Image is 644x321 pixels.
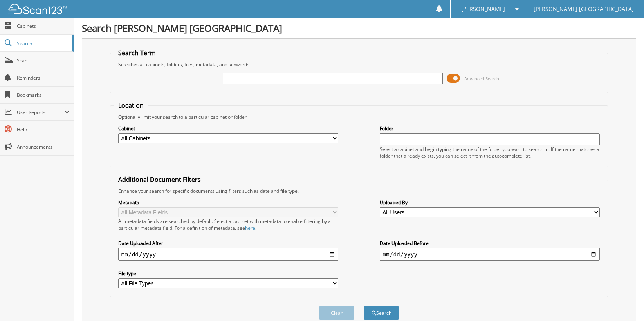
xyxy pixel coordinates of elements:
[534,7,634,11] span: [PERSON_NAME] [GEOGRAPHIC_DATA]
[114,49,160,57] legend: Search Term
[319,306,354,320] button: Clear
[380,248,600,261] input: end
[464,76,499,82] span: Advanced Search
[17,92,70,98] span: Bookmarks
[114,101,148,110] legend: Location
[17,23,70,29] span: Cabinets
[8,4,67,14] img: scan123-logo-white.svg
[17,57,70,64] span: Scan
[118,199,339,206] label: Metadata
[114,188,604,194] div: Enhance your search for specific documents using filters such as date and file type.
[17,109,64,116] span: User Reports
[380,199,600,206] label: Uploaded By
[17,74,70,81] span: Reminders
[17,143,70,150] span: Announcements
[380,240,600,247] label: Date Uploaded Before
[118,218,339,231] div: All metadata fields are searched by default. Select a cabinet with metadata to enable filtering b...
[364,306,399,320] button: Search
[114,114,604,120] div: Optionally limit your search to a particular cabinet or folder
[118,248,339,261] input: start
[461,7,505,11] span: [PERSON_NAME]
[118,270,339,277] label: File type
[605,283,644,321] iframe: Chat Widget
[245,225,255,231] a: here
[82,22,636,34] h1: Search [PERSON_NAME] [GEOGRAPHIC_DATA]
[380,125,600,132] label: Folder
[118,240,339,247] label: Date Uploaded After
[17,40,69,47] span: Search
[114,175,205,184] legend: Additional Document Filters
[118,125,339,132] label: Cabinet
[17,126,70,133] span: Help
[114,61,604,68] div: Searches all cabinets, folders, files, metadata, and keywords
[380,146,600,159] div: Select a cabinet and begin typing the name of the folder you want to search in. If the name match...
